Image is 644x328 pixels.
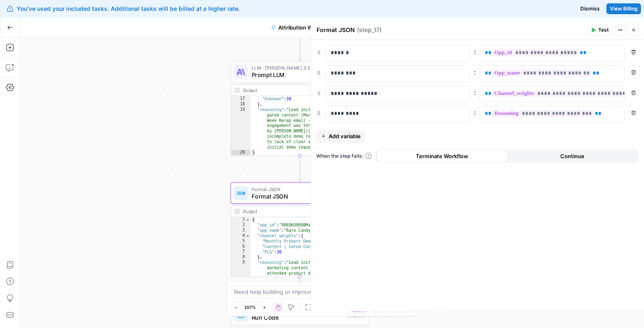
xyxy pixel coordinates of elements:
[231,233,250,239] div: 4
[316,152,372,160] a: When the step fails:
[587,25,612,35] button: Test
[357,26,381,34] span: ( step_17 )
[346,310,365,318] div: Step 16
[298,34,301,60] g: Edge from start to step_1
[474,87,476,97] span: :
[7,5,407,13] div: You've used your included tasks. Additional tasks will be billed at a higher rate.
[230,61,369,156] div: LLM · [PERSON_NAME] 3.5 SonnetPrompt LLMStep 1Output : "Unknown":30 }, "reasoning":"Lead initiall...
[231,249,250,255] div: 7
[231,96,250,102] div: 17
[316,129,365,143] button: Add variable
[231,150,250,155] div: 20
[242,87,344,94] div: Output
[278,23,332,32] span: Attribution Workflow
[231,260,250,297] div: 9
[231,254,250,260] div: 8
[252,313,342,322] span: Run Code
[252,70,345,79] span: Prompt LLM
[507,149,637,163] button: Continue
[231,239,250,244] div: 5
[474,47,476,57] span: :
[245,233,250,239] span: Toggle code folding, rows 4 through 8
[316,26,354,34] textarea: Format JSON
[231,222,250,228] div: 2
[242,208,344,215] div: Output
[606,3,641,14] a: View Billing
[231,244,250,249] div: 6
[598,26,608,34] span: Test
[560,152,584,160] span: Continue
[298,155,301,181] g: Edge from step_1 to step_17
[230,182,369,277] div: Format JSONFormat JSONStep 17Output{ "opp_id":"006QK00000MxzduYAB", "opp_name":"Rare Candy - Rene...
[252,64,345,71] span: LLM · [PERSON_NAME] 3.5 Sonnet
[231,107,250,150] div: 19
[266,21,337,34] button: Attribution Workflow
[580,5,599,12] span: Dismiss
[231,102,250,107] div: 18
[328,132,360,140] span: Add variable
[244,304,256,311] span: 107%
[474,67,476,77] span: :
[415,152,468,160] span: Terminate Workflow
[577,3,603,14] button: Dismiss
[609,5,637,12] span: View Billing
[474,107,476,117] span: :
[252,186,342,193] span: Format JSON
[231,228,250,233] div: 3
[252,191,342,200] span: Format JSON
[231,217,250,223] div: 1
[245,217,250,223] span: Toggle code folding, rows 1 through 10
